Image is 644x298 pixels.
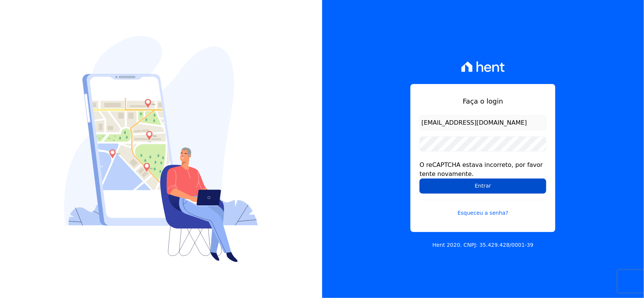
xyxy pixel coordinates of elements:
[64,36,258,262] img: Login
[432,241,533,249] p: Hent 2020. CNPJ: 35.429.428/0001-39
[420,160,546,179] div: O reCAPTCHA estava incorreto, por favor tente novamente.
[420,179,546,194] input: Entrar
[420,115,546,130] input: Email
[420,200,546,217] a: Esqueceu a senha?
[420,96,546,106] h1: Faça o login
